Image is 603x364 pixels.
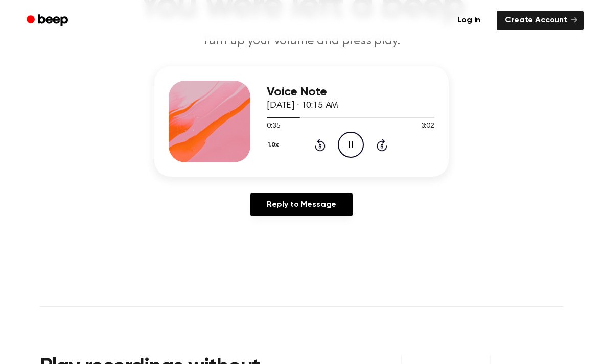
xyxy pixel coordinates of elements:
[267,136,282,154] button: 1.0x
[267,101,338,110] span: [DATE] · 10:15 AM
[105,33,498,50] p: Turn up your volume and press play.
[250,193,353,216] a: Reply to Message
[19,11,77,31] a: Beep
[267,121,280,132] span: 0:35
[447,9,491,32] a: Log in
[267,85,434,99] h3: Voice Note
[497,11,584,30] a: Create Account
[421,121,434,132] span: 3:02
